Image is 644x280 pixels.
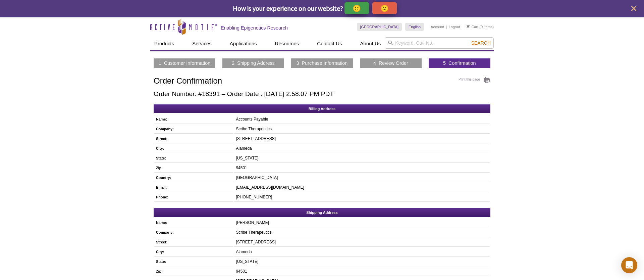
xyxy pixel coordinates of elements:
p: 🙁 [380,4,389,12]
td: [US_STATE] [234,154,490,163]
td: Alameda [234,144,490,153]
h5: Country: [156,175,230,181]
td: [STREET_ADDRESS] [234,238,490,247]
a: Services [188,37,216,50]
a: 2 Shipping Address [232,60,275,66]
h5: Zip: [156,268,230,274]
h2: Shipping Address [154,208,490,217]
a: Logout [449,25,460,29]
h5: Phone: [156,194,230,200]
a: Account [431,25,444,29]
td: [PERSON_NAME] [234,218,490,227]
h5: Email: [156,184,230,190]
td: Scribe Therapeutics [234,228,490,237]
td: [GEOGRAPHIC_DATA] [234,173,490,182]
li: (0 items) [467,23,494,31]
td: Accounts Payable [234,115,490,124]
span: Search [471,40,491,46]
td: [PHONE_NUMBER] [234,193,490,202]
h5: State: [156,259,230,265]
a: Applications [226,37,261,50]
h5: Name: [156,116,230,122]
h5: Street: [156,239,230,245]
input: Keyword, Cat. No. [385,37,494,49]
a: 4 Review Order [373,60,408,66]
a: 1 Customer Information [159,60,210,66]
div: Open Intercom Messenger [621,257,637,273]
a: 3 Purchase Information [297,60,348,66]
td: 94501 [234,164,490,173]
td: Alameda [234,247,490,256]
td: [STREET_ADDRESS] [234,134,490,143]
h1: Order Confirmation [154,77,490,86]
p: 🙂 [353,4,361,12]
h2: Order Number: #18391 – Order Date : [DATE] 2:58:07 PM PDT [154,90,490,98]
button: close [630,4,638,13]
a: Resources [271,37,303,50]
a: Cart [467,25,478,29]
h2: Enabling Epigenetics Research [221,25,288,31]
a: Print this page [459,77,490,84]
span: How is your experience on our website? [233,4,343,12]
td: [EMAIL_ADDRESS][DOMAIN_NAME] [234,183,490,192]
h5: Company: [156,229,230,235]
h5: Company: [156,126,230,132]
a: [GEOGRAPHIC_DATA] [357,23,402,31]
li: | [446,23,447,31]
h5: State: [156,155,230,161]
a: Contact Us [313,37,346,50]
td: 94501 [234,267,490,276]
h5: City: [156,249,230,255]
td: [US_STATE] [234,257,490,266]
td: Scribe Therapeutics [234,125,490,134]
h5: Zip: [156,165,230,171]
img: Your Cart [467,25,470,28]
button: Search [469,40,493,46]
a: 5 Confirmation [443,60,476,66]
a: About Us [356,37,385,50]
h5: Street: [156,136,230,142]
h2: Billing Address [154,104,490,113]
h5: Name: [156,220,230,226]
h5: City: [156,145,230,151]
a: English [405,23,424,31]
a: Products [150,37,178,50]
